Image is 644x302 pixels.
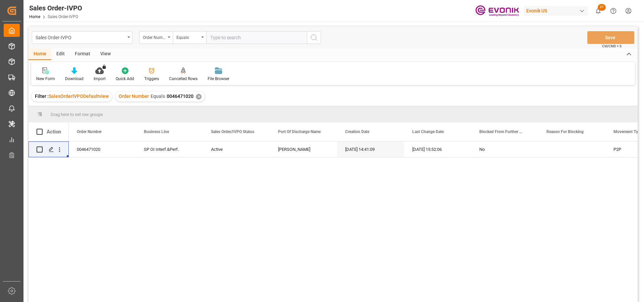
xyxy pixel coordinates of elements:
span: Drag here to set row groups [51,112,103,117]
span: Equals [151,94,165,99]
div: Cancelled Rows [169,76,198,82]
span: Movement Type [613,129,642,134]
span: Filter : [35,94,49,99]
span: Business Line [144,129,169,134]
span: 21 [598,4,606,11]
div: SP OI Interf.&Perf. [136,141,203,157]
div: Quick Add [116,76,134,82]
div: Equals [176,33,199,41]
div: Active [211,142,262,157]
button: Evonik US [524,4,591,17]
input: Type to search [206,31,307,44]
div: ✕ [196,94,202,100]
div: Download [65,76,84,82]
div: New Form [36,76,55,82]
div: [DATE] 14:41:09 [337,141,404,157]
a: Home [29,14,40,19]
span: Order Number [77,129,102,134]
div: Format [70,49,95,60]
div: Sales Order-IVPO [29,3,82,13]
span: Blocked From Further Processing [479,129,524,134]
button: show 21 new notifications [591,3,606,18]
button: Save [587,31,634,44]
div: Sales Order-IVPO [36,33,125,41]
span: Order Number [119,94,149,99]
div: Order Number [143,33,166,41]
div: [DATE] 15:52:06 [404,141,471,157]
div: View [95,49,116,60]
span: Ctrl/CMD + S [602,44,622,49]
span: 0046471020 [167,94,194,99]
span: Last Change Date [412,129,444,134]
div: Home [29,49,51,60]
div: File Browser [208,76,229,82]
button: open menu [32,31,132,44]
div: Action [47,129,61,135]
span: Creation Date [345,129,369,134]
div: Triggers [144,76,159,82]
div: Evonik US [524,6,588,16]
span: SalesOrderIVPODefaultview [49,94,109,99]
button: Help Center [606,3,621,18]
span: Port Of Discharge Name [278,129,321,134]
div: Press SPACE to select this row. [29,141,69,158]
button: search button [307,31,321,44]
span: Sales Order/IVPO Status [211,129,254,134]
div: 0046471020 [69,141,136,157]
div: No [479,142,530,157]
button: open menu [139,31,173,44]
div: Edit [51,49,70,60]
span: Reason For Blocking [546,129,584,134]
button: open menu [173,31,206,44]
div: [PERSON_NAME] [270,141,337,157]
img: Evonik-brand-mark-Deep-Purple-RGB.jpeg_1700498283.jpeg [475,5,519,17]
